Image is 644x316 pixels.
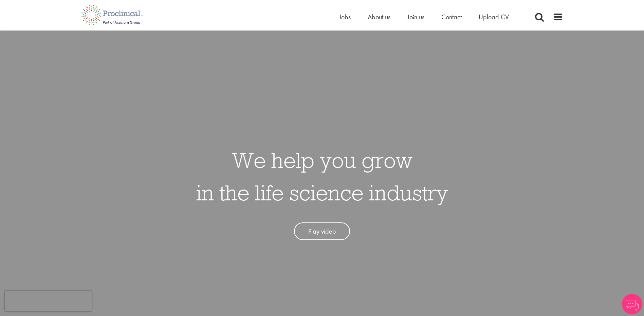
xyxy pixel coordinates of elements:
a: Upload CV [479,13,509,21]
a: Join us [407,13,424,21]
h1: We help you grow in the life science industry [196,144,448,209]
a: Contact [441,13,462,21]
a: About us [368,13,390,21]
a: Play video [294,222,350,240]
img: Chatbot [622,294,642,314]
a: Jobs [339,13,351,21]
